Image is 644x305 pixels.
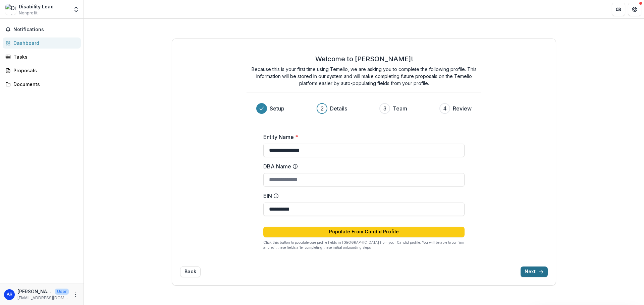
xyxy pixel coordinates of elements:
[521,266,548,277] button: Next
[71,3,81,16] button: Open entity switcher
[330,104,347,112] h3: Details
[17,295,69,301] p: [EMAIL_ADDRESS][DOMAIN_NAME]
[247,66,481,87] p: Because this is your first time using Temelio, we are asking you to complete the following profil...
[3,79,81,90] a: Documents
[5,4,16,15] img: Disability Lead
[3,65,81,76] a: Proposals
[71,291,79,299] button: More
[13,40,75,47] div: Dashboard
[19,3,54,10] div: Disability Lead
[19,10,38,16] span: Nonprofit
[7,292,12,297] div: Anne Renna
[13,53,75,60] div: Tasks
[263,192,461,200] label: EIN
[383,104,386,112] div: 3
[263,133,461,141] label: Entity Name
[393,104,407,112] h3: Team
[443,104,447,112] div: 4
[256,103,472,114] div: Progress
[3,24,81,35] button: Notifications
[263,227,465,237] button: Populate From Candid Profile
[263,240,465,250] p: Click this button to populate core profile fields in [GEOGRAPHIC_DATA] from your Candid profile. ...
[55,289,69,295] p: User
[17,288,52,295] p: [PERSON_NAME]
[612,3,625,16] button: Partners
[180,266,201,277] button: Back
[3,37,81,49] a: Dashboard
[270,104,284,112] h3: Setup
[453,104,472,112] h3: Review
[628,3,641,16] button: Get Help
[13,81,75,88] div: Documents
[321,104,324,112] div: 2
[13,27,78,32] span: Notifications
[13,67,75,74] div: Proposals
[3,51,81,62] a: Tasks
[315,55,413,63] h2: Welcome to [PERSON_NAME]!
[263,162,461,170] label: DBA Name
